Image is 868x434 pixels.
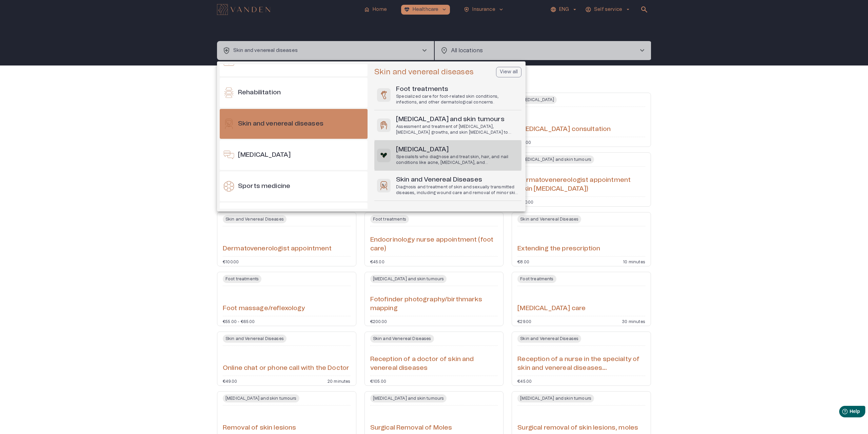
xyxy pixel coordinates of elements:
h6: [MEDICAL_DATA] [238,151,291,160]
h6: Skin and venereal diseases [238,119,323,129]
h6: Sports medicine [238,182,290,191]
h6: Skin and Venereal Diseases [396,175,519,185]
h6: Rehabilitation [238,88,281,97]
h6: [MEDICAL_DATA] and skin tumours [396,115,519,124]
p: Specialists who diagnose and treat skin, hair, and nail conditions like acne, [MEDICAL_DATA], and... [396,154,519,166]
p: Assessment and treatment of [MEDICAL_DATA], [MEDICAL_DATA] growths, and skin [MEDICAL_DATA] to en... [396,124,519,135]
button: View all [496,67,521,77]
p: Diagnosis and treatment of skin and sexually transmitted diseases, including wound care and remov... [396,184,519,196]
h5: Skin and venereal diseases [374,67,474,77]
iframe: Help widget launcher [815,403,868,422]
h6: [MEDICAL_DATA] [396,145,519,154]
p: Specialized care for foot-related skin conditions, infections, and other dermatological concerns. [396,94,519,105]
p: View all [500,69,518,76]
h6: Foot treatments [396,85,519,94]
